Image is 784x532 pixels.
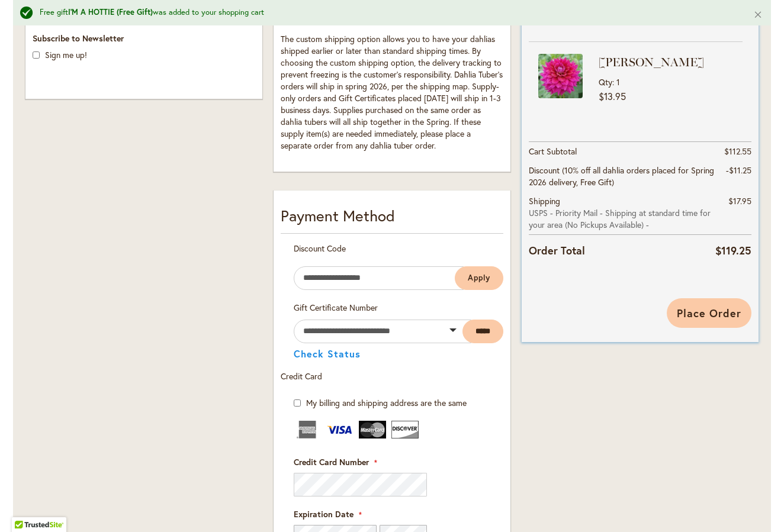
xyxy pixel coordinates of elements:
[359,421,386,439] img: MasterCard
[294,302,378,313] span: Gift Certificate Number
[294,421,321,439] img: American Express
[281,30,503,157] td: The custom shipping option allows you to have your dahlias shipped earlier or later than standard...
[726,165,751,176] span: -$11.25
[715,243,751,257] span: $119.25
[599,54,740,70] strong: [PERSON_NAME]
[40,7,735,18] div: Free gift was added to your shopping cart
[281,370,322,382] span: Credit Card
[9,490,42,523] iframe: Launch Accessibility Center
[529,241,585,259] strong: Order Total
[455,266,503,290] button: Apply
[599,90,626,102] span: $13.95
[468,273,490,283] span: Apply
[529,142,715,162] th: Cart Subtotal
[45,49,87,60] label: Sign me up!
[294,349,361,359] button: Check Status
[677,306,741,320] span: Place Order
[724,146,751,157] span: $112.55
[667,298,751,328] button: Place Order
[529,207,715,231] span: USPS - Priority Mail - Shipping at standard time for your area (No Pickups Available) -
[391,421,419,439] img: Discover
[326,421,354,439] img: Visa
[294,508,354,520] span: Expiration Date
[33,33,124,44] span: Subscribe to Newsletter
[616,76,620,88] span: 1
[294,456,369,467] span: Credit Card Number
[599,76,612,88] span: Qty
[306,397,467,408] span: My billing and shipping address are the same
[529,195,560,207] span: Shipping
[68,7,153,17] strong: I'M A HOTTIE (Free Gift)
[281,205,503,233] div: Payment Method
[538,54,583,98] img: CHLOE JANAE
[728,195,751,207] span: $17.95
[529,165,714,188] span: Discount (10% off all dahlia orders placed for Spring 2026 delivery, Free Gift)
[294,243,346,254] span: Discount Code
